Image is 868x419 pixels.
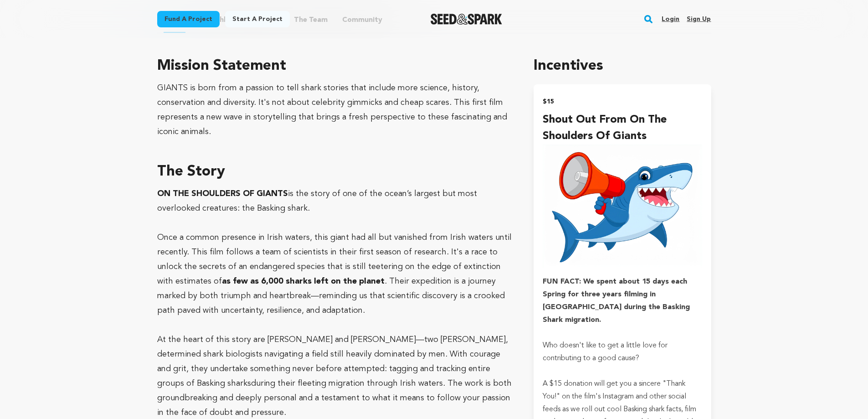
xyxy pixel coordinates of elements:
strong: as few as 6,000 sharks left on the planet [222,277,385,285]
p: Once a common presence in Irish waters, this giant had all but vanished from Irish waters until r... [157,230,512,318]
h2: $15 [543,95,702,108]
span: during their fleeting migration through Irish waters [251,379,443,388]
strong: FUN FACT: We spent about 15 days each Spring for three years filming in [GEOGRAPHIC_DATA] during ... [543,278,690,324]
a: Sign up [687,12,711,26]
a: Login [662,12,679,26]
h1: Incentives [534,55,711,77]
strong: ON THE SHOULDERS OF GIANTS [157,190,288,198]
h4: Shout out from On The Shoulders of Giants [543,112,702,145]
a: Start a project [225,11,290,27]
img: incentive [543,145,702,269]
h3: The Story [157,161,512,183]
div: GIANTS is born from a passion to tell shark stories that include more science, history, conservat... [157,81,512,139]
img: Seed&Spark Logo Dark Mode [431,14,502,25]
p: is the story of one of the ocean’s largest but most overlooked creatures: the Basking shark. [157,186,512,216]
a: Seed&Spark Homepage [431,14,502,25]
h3: Mission Statement [157,55,512,77]
a: Fund a project [157,11,220,27]
p: Who doesn't like to get a little love for contributing to a good cause? [543,339,702,365]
